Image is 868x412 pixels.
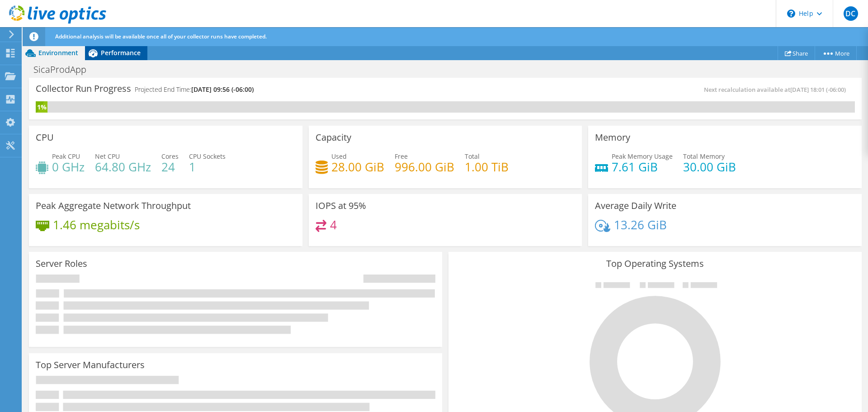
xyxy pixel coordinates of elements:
span: Free [395,152,408,161]
span: Performance [101,48,141,57]
h4: 1.00 TiB [465,162,509,172]
h4: 4 [330,220,337,230]
h4: 28.00 GiB [331,162,384,172]
span: Net CPU [95,152,120,161]
h3: Average Daily Write [595,201,676,211]
h4: 13.26 GiB [614,220,667,230]
h4: 30.00 GiB [683,162,736,172]
span: Environment [38,48,78,57]
h3: Memory [595,133,630,142]
h4: 64.80 GHz [95,162,151,172]
h4: 7.61 GiB [612,162,673,172]
div: 1% [36,102,47,112]
h3: Top Operating Systems [455,259,855,269]
span: Peak CPU [52,152,80,161]
h4: 1 [189,162,226,172]
span: Total [465,152,480,161]
span: DC [844,6,858,21]
span: [DATE] 09:56 (-06:00) [191,85,254,94]
h3: Peak Aggregate Network Throughput [36,201,191,211]
span: Next recalculation available at [704,85,850,94]
h1: SicaProdApp [29,65,100,75]
span: Total Memory [683,152,725,161]
span: [DATE] 18:01 (-06:00) [790,85,846,94]
h4: 1.46 megabits/s [53,220,140,230]
h4: 996.00 GiB [395,162,454,172]
svg: \n [787,9,795,18]
span: Peak Memory Usage [612,152,673,161]
h3: Top Server Manufacturers [36,360,145,370]
h3: CPU [36,133,54,142]
span: Cores [161,152,179,161]
h3: Server Roles [36,259,87,269]
h3: IOPS at 95% [316,201,366,211]
h4: 0 GHz [52,162,85,172]
h3: Capacity [316,133,351,142]
span: Additional analysis will be available once all of your collector runs have completed. [55,33,267,40]
span: Used [331,152,347,161]
a: Share [778,46,815,60]
h4: Projected End Time: [135,85,254,95]
a: More [815,46,857,60]
span: CPU Sockets [189,152,226,161]
h4: 24 [161,162,179,172]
